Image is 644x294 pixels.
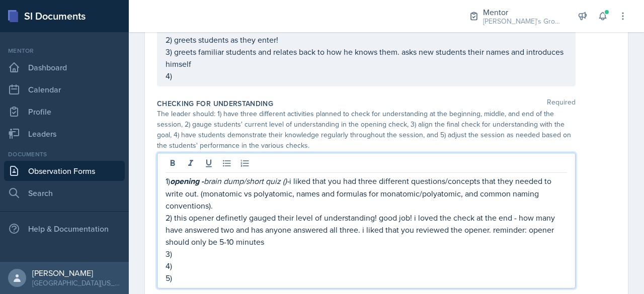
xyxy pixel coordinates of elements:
p: 2) greets students as they enter! [166,34,567,46]
a: Search [4,183,125,203]
p: 5) [166,272,567,284]
a: Leaders [4,124,125,144]
p: 4) [166,70,567,82]
a: Dashboard [4,57,125,77]
div: Documents [4,150,125,159]
a: Profile [4,102,125,122]
div: Help & Documentation [4,219,125,239]
em: brain dump/short quiz ()- [204,175,289,186]
a: Calendar [4,79,125,100]
label: Checking for Understanding [157,99,273,109]
div: The leader should: 1) have three different activities planned to check for understanding at the b... [157,109,576,151]
p: 1) i liked that you had three different questions/concepts that they needed to write out. (monato... [166,175,567,212]
p: 4) [166,260,567,272]
a: Observation Forms [4,161,125,181]
p: 3) [166,248,567,260]
p: 2) this opener definetly gauged their level of understanding! good job! i loved the check at the ... [166,212,567,248]
div: [GEOGRAPHIC_DATA][US_STATE] in [GEOGRAPHIC_DATA] [32,278,121,288]
div: [PERSON_NAME]'s Group / Spring 2025 [483,16,563,27]
em: opening - [170,175,204,187]
div: Mentor [4,46,125,55]
div: [PERSON_NAME] [32,268,121,278]
span: Required [547,99,576,109]
p: 3) greets familiar students and relates back to how he knows them. asks new students their names ... [166,46,567,70]
div: Mentor [483,6,563,18]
